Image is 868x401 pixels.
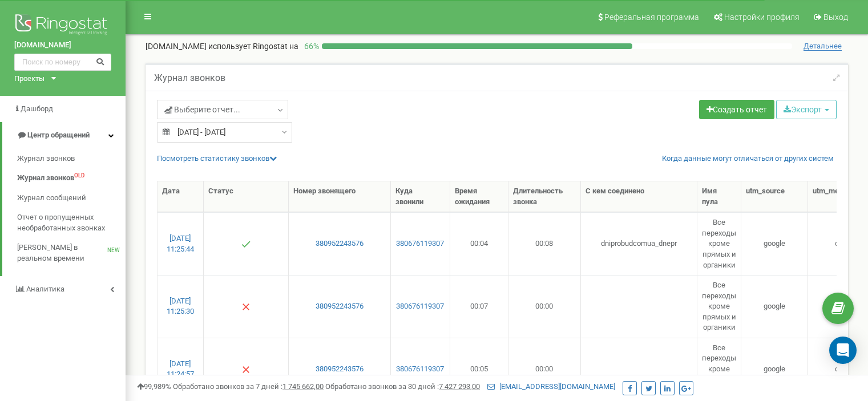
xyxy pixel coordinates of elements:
[776,100,837,119] button: Экспорт
[293,238,386,249] a: 380952243576
[487,382,615,391] a: [EMAIL_ADDRESS][DOMAIN_NAME]
[581,181,698,212] th: С кем соединено
[167,234,194,253] a: [DATE] 11:25:44
[804,42,842,51] span: Детальнее
[17,212,120,233] span: Отчет о пропущенных необработанных звонках
[293,364,386,375] a: 380952243576
[14,11,111,40] img: Ringostat logo
[724,13,800,22] span: Настройки профиля
[289,181,391,212] th: Номер звонящего
[439,382,480,391] u: 7 427 293,00
[2,122,126,149] a: Центр обращений
[27,131,90,139] span: Центр обращений
[450,338,508,400] td: 00:05
[17,208,126,238] a: Отчет о пропущенных необработанных звонках
[17,149,126,169] a: Журнал звонков
[508,181,581,212] th: Длительность звонка
[581,212,698,275] td: dniprobudcomua_dnepr
[17,188,126,208] a: Журнал сообщений
[508,338,581,400] td: 00:00
[298,40,322,52] p: 66 %
[829,337,857,364] div: Open Intercom Messenger
[450,212,508,275] td: 00:04
[241,365,251,374] img: Нет ответа
[21,104,53,113] span: Дашборд
[282,382,324,391] u: 1 745 662,00
[741,275,808,338] td: google
[697,212,741,275] td: Все переходы кроме прямых и органики
[241,302,251,311] img: Нет ответа
[662,153,834,164] a: Когда данные могут отличаться от других систем
[208,42,298,51] span: использует Ringostat на
[325,382,480,391] span: Обработано звонков за 30 дней :
[17,168,126,188] a: Журнал звонковOLD
[14,74,45,84] div: Проекты
[697,181,741,212] th: Имя пула
[158,181,204,212] th: Дата
[395,364,445,375] a: 380676119307
[26,285,64,293] span: Аналитика
[167,359,194,379] a: [DATE] 11:24:57
[14,54,111,71] input: Поиск по номеру
[154,73,225,83] h5: Журнал звонков
[17,238,126,268] a: [PERSON_NAME] в реальном времениNEW
[699,100,774,119] a: Создать отчет
[293,301,386,312] a: 380952243576
[395,238,445,249] a: 380676119307
[146,40,298,52] p: [DOMAIN_NAME]
[17,173,74,184] span: Журнал звонков
[167,297,194,316] a: [DATE] 11:25:30
[741,212,808,275] td: google
[697,338,741,400] td: Все переходы кроме прямых и органики
[164,104,240,115] span: Выберите отчет...
[604,13,699,22] span: Реферальная программа
[137,382,171,391] span: 99,989%
[17,193,86,204] span: Журнал сообщений
[508,212,581,275] td: 00:08
[14,40,111,51] a: [DOMAIN_NAME]
[395,301,445,312] a: 380676119307
[17,153,75,164] span: Журнал звонков
[173,382,324,391] span: Обработано звонков за 7 дней :
[697,275,741,338] td: Все переходы кроме прямых и органики
[241,240,251,249] img: Отвечен
[157,154,277,163] a: Посмотреть cтатистику звонков
[450,181,508,212] th: Время ожидания
[450,275,508,338] td: 00:07
[741,338,808,400] td: google
[823,13,848,22] span: Выход
[508,275,581,338] td: 00:00
[391,181,450,212] th: Куда звонили
[741,181,808,212] th: utm_source
[204,181,289,212] th: Статус
[157,100,288,119] a: Выберите отчет...
[17,242,107,264] span: [PERSON_NAME] в реальном времени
